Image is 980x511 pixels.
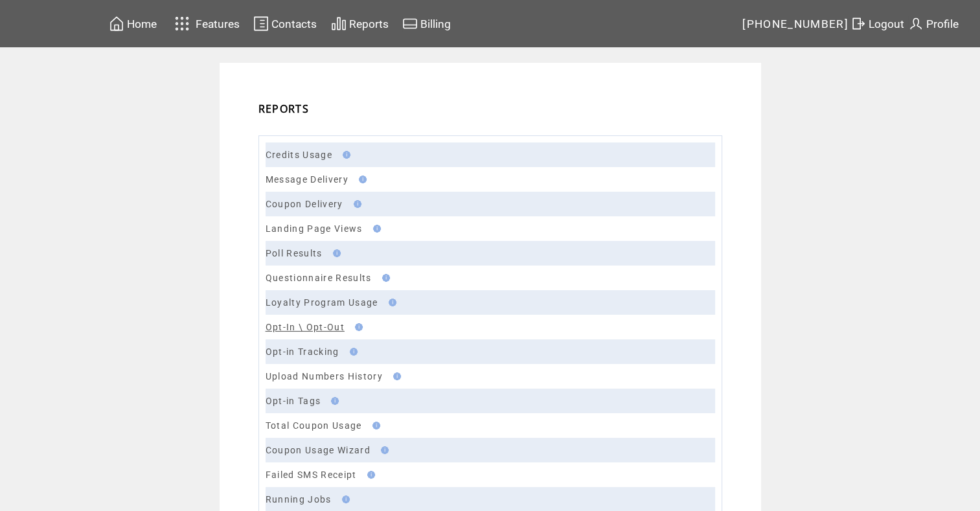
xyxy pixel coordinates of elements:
[258,102,309,116] span: REPORTS
[266,248,323,258] a: Poll Results
[266,470,357,480] a: Failed SMS Receipt
[266,273,372,283] a: Questionnaire Results
[339,151,350,159] img: help.gif
[266,174,348,185] a: Message Delivery
[402,16,418,32] img: creidtcard.svg
[266,494,332,505] a: Running Jobs
[389,372,401,380] img: help.gif
[251,14,319,34] a: Contacts
[369,225,381,233] img: help.gif
[266,297,378,308] a: Loyalty Program Usage
[906,14,961,34] a: Profile
[378,274,390,282] img: help.gif
[908,16,924,32] img: profile.svg
[420,17,451,30] span: Billing
[329,14,391,34] a: Reports
[329,249,341,257] img: help.gif
[253,16,269,32] img: contacts.svg
[926,17,959,30] span: Profile
[350,200,361,208] img: help.gif
[369,422,380,429] img: help.gif
[742,17,849,30] span: [PHONE_NUMBER]
[377,446,389,454] img: help.gif
[346,348,358,356] img: help.gif
[869,17,904,30] span: Logout
[271,17,317,30] span: Contacts
[266,346,339,357] a: Opt-in Tracking
[107,14,159,34] a: Home
[266,396,321,406] a: Opt-in Tags
[196,17,240,30] span: Features
[266,445,370,455] a: Coupon Usage Wizard
[385,299,396,306] img: help.gif
[266,420,362,431] a: Total Coupon Usage
[351,323,363,331] img: help.gif
[127,17,157,30] span: Home
[266,322,345,332] a: Opt-In \ Opt-Out
[850,16,866,32] img: exit.svg
[266,371,383,381] a: Upload Numbers History
[363,471,375,479] img: help.gif
[327,397,339,405] img: help.gif
[338,495,350,503] img: help.gif
[266,199,343,209] a: Coupon Delivery
[400,14,453,34] a: Billing
[266,223,363,234] a: Landing Page Views
[331,16,347,32] img: chart.svg
[171,13,194,34] img: features.svg
[109,16,124,32] img: home.svg
[266,150,332,160] a: Credits Usage
[355,176,367,183] img: help.gif
[349,17,389,30] span: Reports
[169,11,242,36] a: Features
[849,14,906,34] a: Logout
